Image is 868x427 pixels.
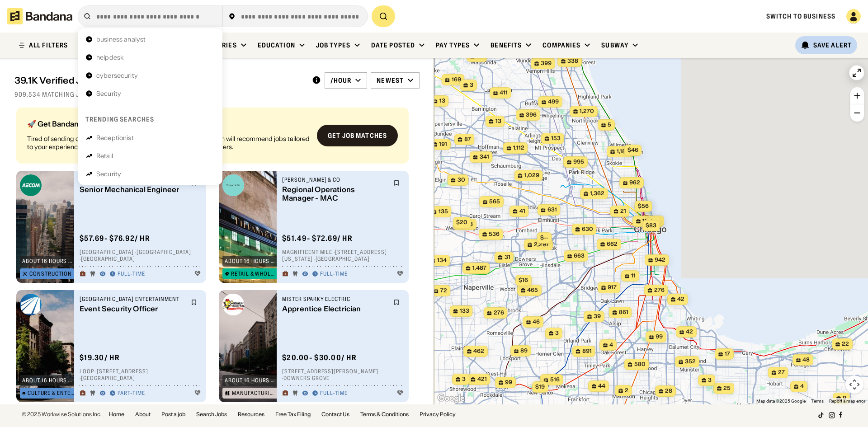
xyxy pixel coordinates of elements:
[813,41,852,49] div: Save Alert
[656,333,663,341] span: 99
[282,305,388,313] div: Apprentice Electrician
[232,390,277,396] div: Manufacturing
[282,185,388,202] div: Regional Operations Manager - MAC
[535,383,545,390] span: $19
[489,230,500,238] span: 536
[594,313,601,320] span: 39
[80,185,185,194] div: Senior Mechanical Engineer
[238,412,264,417] a: Resources
[320,390,348,397] div: Full-time
[96,171,121,177] div: Security
[845,375,863,394] button: Map camera controls
[547,206,557,214] span: 631
[811,399,824,404] a: Terms (opens in new tab)
[533,318,540,326] span: 46
[491,41,522,49] div: Benefits
[778,369,785,376] span: 27
[225,258,277,264] div: about 16 hours ago
[196,412,227,417] a: Search Jobs
[542,41,580,49] div: Companies
[282,176,388,183] div: [PERSON_NAME] & Co
[534,241,549,249] span: 2,297
[80,249,201,263] div: [GEOGRAPHIC_DATA] · [GEOGRAPHIC_DATA] · [GEOGRAPHIC_DATA]
[85,115,154,123] div: Trending searches
[505,379,512,386] span: 99
[80,368,201,382] div: Loop · [STREET_ADDRESS] · [GEOGRAPHIC_DATA]
[548,98,559,106] span: 499
[436,393,466,404] img: Google
[677,296,684,303] span: 42
[109,412,124,417] a: Home
[456,219,467,225] span: $20
[527,286,538,294] span: 465
[371,41,415,49] div: Date Posted
[439,208,448,216] span: 135
[20,174,42,196] img: Ellerbe Becket logo
[436,41,470,49] div: Pay Types
[282,368,403,382] div: [STREET_ADDRESS][PERSON_NAME] · Downers Grove
[708,376,712,384] span: 3
[14,75,305,86] div: 39.1K Verified Jobs
[500,89,508,97] span: 411
[460,307,469,315] span: 133
[686,328,693,336] span: 42
[14,90,420,99] div: 909,534 matching jobs on [DOMAIN_NAME]
[360,412,409,417] a: Terms & Conditions
[320,271,348,278] div: Full-time
[80,234,150,243] div: $ 57.69 - $76.92 / hr
[526,111,537,119] span: 396
[118,390,145,397] div: Part-time
[420,412,456,417] a: Privacy Policy
[495,117,501,125] span: 13
[464,136,471,143] span: 87
[470,81,473,89] span: 3
[20,294,42,315] img: Madison Square Garden Entertainment logo
[80,305,185,313] div: Event Security Officer
[462,375,466,383] span: 3
[472,264,486,272] span: 1,487
[96,135,134,141] div: Receptionist
[629,179,640,187] span: 962
[646,222,656,229] span: $83
[574,252,585,260] span: 663
[627,146,638,153] span: $46
[225,378,277,383] div: about 16 hours ago
[22,378,75,383] div: about 16 hours ago
[725,350,730,358] span: 17
[330,76,352,84] div: /hour
[582,225,593,233] span: 630
[321,412,349,417] a: Contact Us
[439,97,445,105] span: 13
[650,219,658,225] span: $--
[665,387,672,395] span: 28
[14,104,420,404] div: grid
[436,393,466,404] a: Open this area in Google Maps (opens a new window)
[96,153,113,159] div: Retail
[598,382,605,390] span: 44
[842,340,849,348] span: 22
[620,207,626,215] span: 21
[843,394,846,402] span: 9
[608,284,617,291] span: 917
[80,296,185,303] div: [GEOGRAPHIC_DATA] Entertainment
[275,412,311,417] a: Free Tax Filing
[766,12,835,20] span: Switch to Business
[800,383,804,390] span: 4
[231,271,277,277] div: Retail & Wholesale
[437,257,447,264] span: 134
[258,41,295,49] div: Education
[377,76,404,84] div: Newest
[118,271,145,278] div: Full-time
[617,148,629,155] span: 1,188
[513,144,524,152] span: 1,112
[135,412,151,417] a: About
[96,54,123,61] div: helpdesk
[316,41,350,49] div: Job Types
[580,108,594,115] span: 1,270
[567,57,578,65] span: 338
[96,72,138,79] div: cybersecurity
[161,412,185,417] a: Post a job
[524,172,539,179] span: 1,029
[282,353,357,362] div: $ 20.00 - $30.00 / hr
[22,412,102,417] div: © 2025 Workwise Solutions Inc.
